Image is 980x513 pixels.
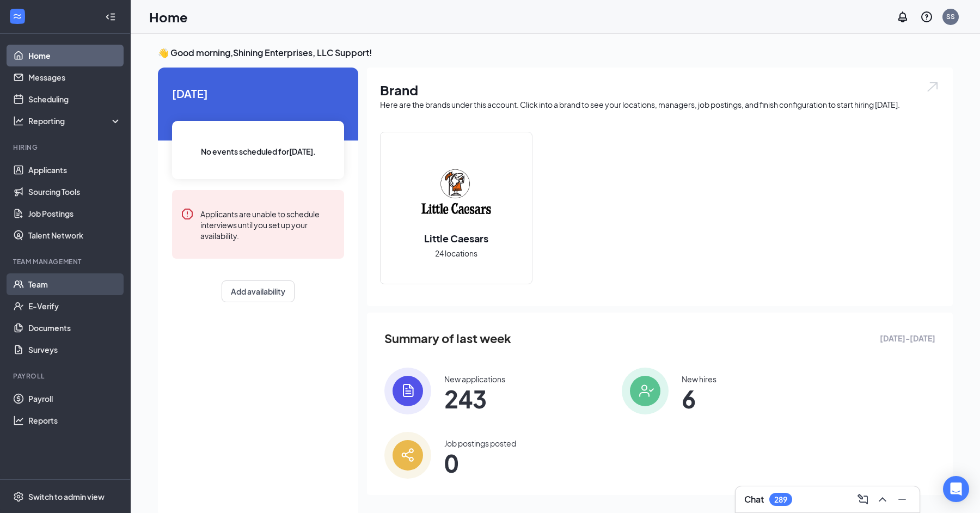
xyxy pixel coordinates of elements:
[28,66,121,88] a: Messages
[682,374,716,384] div: New hires
[158,47,953,59] h3: 👋 Good morning, Shining Enterprises, LLC Support !
[222,280,295,302] button: Add availability
[181,207,194,221] svg: Error
[896,10,909,23] svg: Notifications
[444,438,516,449] div: Job postings posted
[380,99,940,110] div: Here are the brands under this account. Click into a brand to see your locations, managers, job p...
[28,491,105,502] div: Switch to admin view
[28,317,121,339] a: Documents
[444,374,505,384] div: New applications
[13,143,119,152] div: Hiring
[421,157,491,227] img: Little Caesars
[13,257,119,266] div: Team Management
[28,203,121,224] a: Job Postings
[28,273,121,295] a: Team
[149,8,188,26] h1: Home
[28,339,121,361] a: Surveys
[384,329,511,348] span: Summary of last week
[774,495,787,504] div: 289
[28,388,121,410] a: Payroll
[13,371,119,381] div: Payroll
[13,491,24,502] svg: Settings
[12,11,23,22] svg: WorkstreamLogo
[682,389,716,408] span: 6
[893,491,911,508] button: Minimize
[28,159,121,181] a: Applicants
[28,115,122,126] div: Reporting
[28,224,121,246] a: Talent Network
[105,11,116,22] svg: Collapse
[384,368,431,414] img: icon
[28,181,121,203] a: Sourcing Tools
[13,115,24,126] svg: Analysis
[200,207,335,241] div: Applicants are unable to schedule interviews until you set up your availability.
[946,12,955,21] div: SS
[28,295,121,317] a: E-Verify
[622,368,669,414] img: icon
[28,88,121,110] a: Scheduling
[920,10,933,23] svg: QuestionInfo
[854,491,872,508] button: ComposeMessage
[28,410,121,431] a: Reports
[444,453,516,473] span: 0
[896,493,909,506] svg: Minimize
[444,389,505,408] span: 243
[28,45,121,66] a: Home
[172,85,344,102] span: [DATE]
[876,493,889,506] svg: ChevronUp
[744,493,764,505] h3: Chat
[413,231,499,245] h2: Little Caesars
[435,247,477,259] span: 24 locations
[943,476,969,502] div: Open Intercom Messenger
[856,493,869,506] svg: ComposeMessage
[926,81,940,93] img: open.6027fd2a22e1237b5b06.svg
[201,145,316,157] span: No events scheduled for [DATE] .
[380,81,940,99] h1: Brand
[384,432,431,479] img: icon
[880,332,935,344] span: [DATE] - [DATE]
[874,491,891,508] button: ChevronUp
